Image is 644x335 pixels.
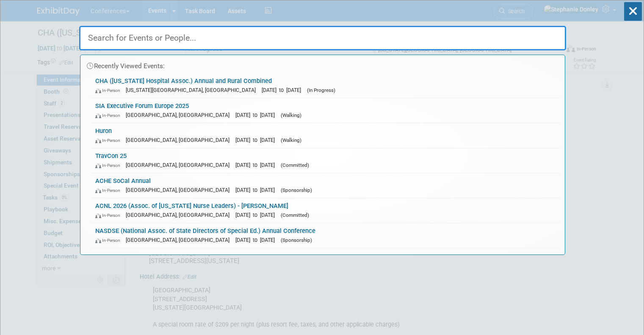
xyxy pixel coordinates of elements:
[126,137,234,143] span: [GEOGRAPHIC_DATA], [GEOGRAPHIC_DATA]
[281,137,301,143] span: (Walking)
[95,113,124,118] span: In-Person
[126,112,234,118] span: [GEOGRAPHIC_DATA], [GEOGRAPHIC_DATA]
[126,212,234,218] span: [GEOGRAPHIC_DATA], [GEOGRAPHIC_DATA]
[91,73,561,98] a: CHA ([US_STATE] Hospital Assoc.) Annual and Rural Combined In-Person [US_STATE][GEOGRAPHIC_DATA],...
[95,188,124,193] span: In-Person
[235,162,279,168] span: [DATE] to [DATE]
[281,237,312,243] span: (Sponsorship)
[95,163,124,168] span: In-Person
[95,138,124,143] span: In-Person
[91,98,561,123] a: SIA Executive Forum Europe 2025 In-Person [GEOGRAPHIC_DATA], [GEOGRAPHIC_DATA] [DATE] to [DATE] (...
[281,162,309,168] span: (Committed)
[91,198,561,223] a: ACNL 2026 (Assoc. of [US_STATE] Nurse Leaders) - [PERSON_NAME] In-Person [GEOGRAPHIC_DATA], [GEOG...
[262,87,305,93] span: [DATE] to [DATE]
[235,187,279,193] span: [DATE] to [DATE]
[79,26,566,50] input: Search for Events or People...
[95,88,124,93] span: In-Person
[235,212,279,218] span: [DATE] to [DATE]
[235,112,279,118] span: [DATE] to [DATE]
[91,223,561,248] a: NASDSE (National Assoc. of State Directors of Special Ed.) Annual Conference In-Person [GEOGRAPHI...
[126,187,234,193] span: [GEOGRAPHIC_DATA], [GEOGRAPHIC_DATA]
[95,213,124,218] span: In-Person
[281,187,312,193] span: (Sponsorship)
[91,173,561,198] a: ACHE SoCal Annual In-Person [GEOGRAPHIC_DATA], [GEOGRAPHIC_DATA] [DATE] to [DATE] (Sponsorship)
[126,87,260,93] span: [US_STATE][GEOGRAPHIC_DATA], [GEOGRAPHIC_DATA]
[91,123,561,148] a: Huron In-Person [GEOGRAPHIC_DATA], [GEOGRAPHIC_DATA] [DATE] to [DATE] (Walking)
[126,162,234,168] span: [GEOGRAPHIC_DATA], [GEOGRAPHIC_DATA]
[281,212,309,218] span: (Committed)
[235,237,279,243] span: [DATE] to [DATE]
[307,87,335,93] span: (In Progress)
[95,238,124,243] span: In-Person
[281,112,301,118] span: (Walking)
[91,148,561,173] a: TravCon 25 In-Person [GEOGRAPHIC_DATA], [GEOGRAPHIC_DATA] [DATE] to [DATE] (Committed)
[126,237,234,243] span: [GEOGRAPHIC_DATA], [GEOGRAPHIC_DATA]
[235,137,279,143] span: [DATE] to [DATE]
[85,55,561,73] div: Recently Viewed Events:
